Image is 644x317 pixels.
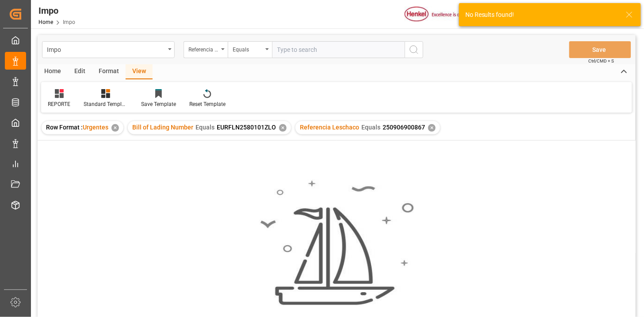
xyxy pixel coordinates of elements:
button: open menu [228,41,272,58]
button: Save [569,41,631,58]
span: Equals [361,124,380,131]
div: Impo [47,43,165,55]
span: Ctrl/CMD + S [589,58,614,64]
span: Bill of Lading Number [132,124,193,131]
div: Reset Template [189,100,226,108]
div: ✕ [111,124,119,132]
span: Equals [195,124,215,131]
div: Home [38,64,68,79]
button: open menu [184,41,228,58]
span: EURFLN2580101ZLO [217,124,276,131]
button: open menu [42,41,175,58]
span: Row Format : [46,124,83,131]
div: Impo [38,4,75,17]
div: Equals [233,43,263,54]
div: No Results found! [465,10,617,20]
span: 250906900867 [383,124,425,131]
div: REPORTE [48,100,70,108]
div: Standard Templates [84,100,128,108]
img: Henkel%20logo.jpg_1689854090.jpg [405,7,479,22]
span: Urgentes [83,124,108,131]
img: smooth_sailing.jpeg [259,180,414,306]
div: Referencia Leschaco [188,43,218,54]
div: Format [92,64,126,79]
div: View [126,64,153,79]
span: Referencia Leschaco [300,124,359,131]
div: ✕ [279,124,287,132]
div: Save Template [141,100,176,108]
a: Home [38,19,53,25]
button: search button [405,41,423,58]
div: Edit [68,64,92,79]
input: Type to search [272,41,405,58]
div: ✕ [428,124,436,132]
